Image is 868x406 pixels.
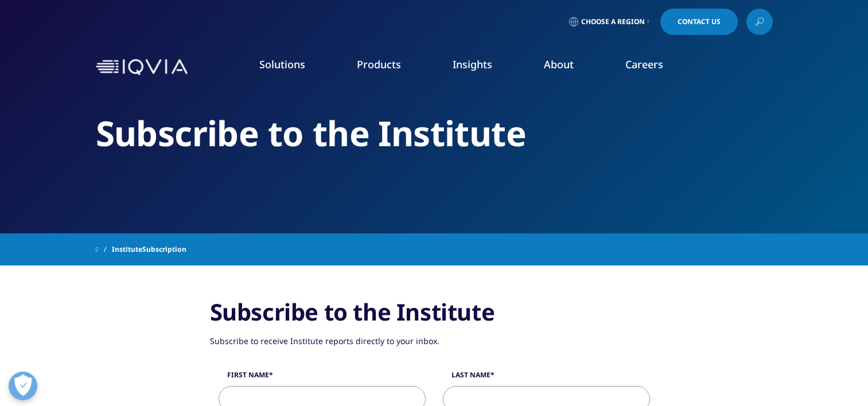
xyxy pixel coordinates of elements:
a: Insights [453,57,492,71]
label: First Name [219,370,426,386]
a: Contact Us [660,9,738,35]
nav: Primary [192,40,773,94]
a: Careers [625,57,663,71]
h3: Subscribe to the Institute [210,298,659,326]
div: Subscribe to receive Institute reports directly to your inbox. [210,335,659,370]
h2: Subscribe to the Institute [96,112,773,155]
a: Products [357,57,401,71]
span: Contact Us [678,18,721,25]
img: IQVIA Healthcare Information Technology and Pharma Clinical Research Company [96,59,188,76]
a: About [544,57,574,71]
label: Last Name [443,370,650,386]
a: Solutions [259,57,305,71]
span: InstituteSubscription [112,239,186,260]
span: Choose a Region [581,17,645,26]
button: Open Preferences [9,372,37,400]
